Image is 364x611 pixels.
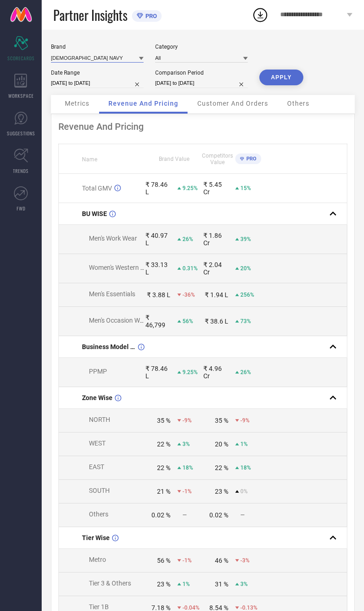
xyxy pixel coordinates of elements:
[7,55,35,62] span: SCORECARDS
[215,580,228,588] div: 31 %
[240,236,251,242] span: 39%
[203,365,228,380] div: ₹ 4.96 Cr
[151,511,170,519] div: 0.02 %
[51,78,144,88] input: Select date range
[203,181,228,196] div: ₹ 5.45 Cr
[89,556,106,563] span: Metro
[240,369,251,376] span: 26%
[145,314,170,329] div: ₹ 46,799
[157,464,170,471] div: 22 %
[157,557,170,564] div: 56 %
[182,441,190,447] span: 3%
[82,156,97,163] span: Name
[240,581,248,587] span: 3%
[157,580,170,588] div: 23 %
[89,603,109,611] span: Tier 1B
[155,44,248,50] div: Category
[82,343,136,350] span: Business Model Wise
[89,368,107,375] span: PPMP
[89,290,135,298] span: Men's Essentials
[240,557,250,564] span: -3%
[215,557,228,564] div: 46 %
[89,579,131,587] span: Tier 3 & Others
[182,581,190,587] span: 1%
[240,292,254,298] span: 256%
[182,369,198,376] span: 9.25%
[89,463,104,471] span: EAST
[89,235,137,242] span: Men's Work Wear
[182,512,187,518] span: —
[147,291,170,299] div: ₹ 3.88 L
[82,394,113,401] span: Zone Wise
[145,365,170,380] div: ₹ 78.46 L
[108,100,178,107] span: Revenue And Pricing
[51,44,144,50] div: Brand
[155,70,248,76] div: Comparison Period
[182,236,193,242] span: 26%
[51,70,144,76] div: Date Range
[13,167,29,174] span: TRENDS
[145,181,170,196] div: ₹ 78.46 L
[182,557,192,564] span: -1%
[89,510,108,518] span: Others
[203,232,228,247] div: ₹ 1.86 Cr
[157,488,170,495] div: 21 %
[240,265,251,272] span: 20%
[89,416,110,423] span: NORTH
[145,232,170,247] div: ₹ 40.97 L
[145,261,170,276] div: ₹ 33.13 L
[240,441,248,447] span: 1%
[244,156,257,162] span: PRO
[17,205,25,212] span: FWD
[182,605,200,611] span: -0.04%
[240,512,245,518] span: —
[82,534,110,541] span: Tier Wise
[215,488,228,495] div: 23 %
[157,440,170,448] div: 22 %
[203,261,228,276] div: ₹ 2.04 Cr
[182,185,198,191] span: 9.25%
[65,100,89,107] span: Metrics
[143,13,157,19] span: PRO
[182,318,193,325] span: 56%
[202,153,233,165] span: Competitors Value
[209,511,228,519] div: 0.02 %
[182,465,193,471] span: 18%
[205,318,228,325] div: ₹ 38.6 L
[8,92,34,99] span: WORKSPACE
[155,78,248,88] input: Select comparison period
[182,292,195,298] span: -36%
[197,100,268,107] span: Customer And Orders
[215,464,228,471] div: 22 %
[240,318,251,325] span: 73%
[82,185,112,192] span: Total GMV
[82,210,107,217] span: BU WISE
[89,487,110,494] span: SOUTH
[182,417,192,424] span: -9%
[287,100,309,107] span: Others
[182,265,198,272] span: 0.31%
[240,605,257,611] span: -0.13%
[182,488,192,495] span: -1%
[89,264,155,271] span: Women's Western Wear
[259,70,303,85] button: APPLY
[7,130,35,137] span: SUGGESTIONS
[53,6,127,25] span: Partner Insights
[215,417,228,424] div: 35 %
[215,440,228,448] div: 20 %
[240,465,251,471] span: 18%
[205,291,228,299] div: ₹ 1.94 L
[240,488,248,495] span: 0%
[240,185,251,191] span: 15%
[89,317,149,324] span: Men's Occasion Wear
[58,121,347,132] div: Revenue And Pricing
[240,417,250,424] span: -9%
[157,417,170,424] div: 35 %
[252,6,269,23] div: Open download list
[159,156,189,162] span: Brand Value
[89,439,106,447] span: WEST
